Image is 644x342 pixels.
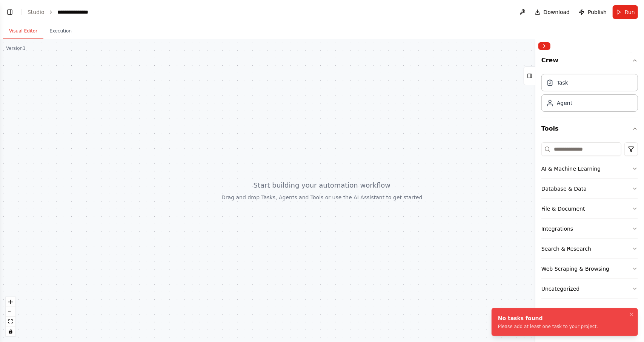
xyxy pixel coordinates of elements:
button: Integrations [541,219,638,239]
div: Uncategorized [541,285,579,293]
button: Web Scraping & Browsing [541,259,638,279]
button: Publish [576,5,610,19]
button: zoom in [6,297,15,307]
div: AI & Machine Learning [541,165,601,173]
button: fit view [6,317,15,327]
button: Download [532,5,573,19]
div: React Flow controls [6,297,15,336]
div: Tools [541,139,638,305]
div: File & Document [541,205,585,213]
button: Show left sidebar [5,7,15,17]
button: Visual Editor [3,23,43,39]
div: Integrations [541,225,573,233]
button: AI & Machine Learning [541,159,638,179]
button: Search & Research [541,239,638,259]
div: Database & Data [541,185,587,193]
div: Please add at least one task to your project. [498,324,598,330]
div: Agent [557,99,572,107]
div: Task [557,79,568,86]
button: File & Document [541,199,638,219]
nav: breadcrumb [28,8,94,16]
button: Tools [541,118,638,139]
span: Publish [588,8,607,16]
button: Uncategorized [541,279,638,299]
button: Database & Data [541,179,638,199]
div: Web Scraping & Browsing [541,265,609,273]
button: Collapse right sidebar [538,42,550,50]
div: Crew [541,71,638,118]
div: Search & Research [541,245,591,253]
button: Toggle Sidebar [532,39,538,342]
div: No tasks found [498,314,598,322]
button: toggle interactivity [6,327,15,336]
span: Run [625,8,635,16]
button: zoom out [6,307,15,317]
div: Version 1 [6,45,26,51]
button: Execution [43,23,78,39]
button: Run [613,5,638,19]
button: Crew [541,53,638,71]
a: Studio [28,9,45,15]
span: Download [544,8,570,16]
